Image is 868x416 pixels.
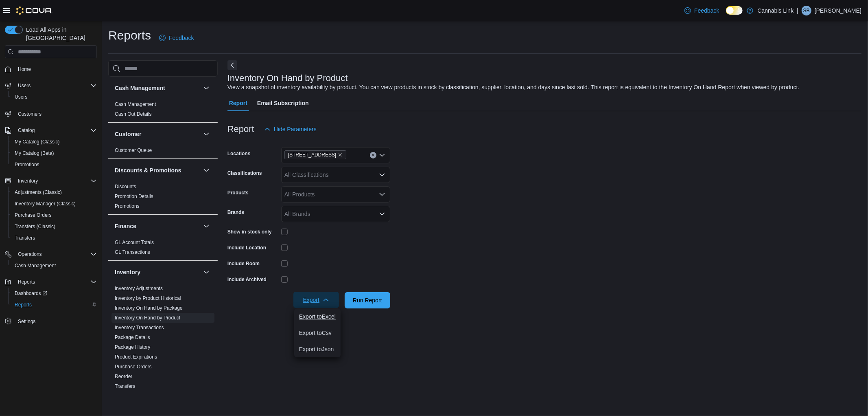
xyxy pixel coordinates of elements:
[8,288,100,299] a: Dashboards
[802,6,811,15] div: Shawn Benny
[8,91,100,103] button: Users
[15,249,97,259] span: Operations
[15,189,62,196] span: Adjustments (Classic)
[15,262,56,269] span: Cash Management
[11,137,63,147] a: My Catalog (Classic)
[115,363,152,370] span: Purchase Orders
[108,284,218,394] div: Inventory
[15,161,39,168] span: Promotions
[8,136,100,147] button: My Catalog (Classic)
[15,235,35,241] span: Transfers
[345,292,390,308] button: Run Report
[8,187,100,198] button: Adjustments (Classic)
[15,94,27,100] span: Users
[115,354,157,360] span: Product Expirations
[338,152,343,157] button: Remove 1295 Highbury Ave N from selection in this group
[8,147,100,159] button: My Catalog (Beta)
[15,109,45,119] a: Customers
[15,81,34,90] button: Users
[379,191,385,198] button: Open list of options
[115,203,140,209] a: Promotions
[115,364,152,370] a: Purchase Orders
[115,268,140,276] h3: Inventory
[2,125,100,136] button: Catalog
[8,232,100,244] button: Transfers
[115,373,132,380] span: Reorder
[201,267,211,277] button: Inventory
[298,292,334,308] span: Export
[8,221,100,232] button: Transfers (Classic)
[115,249,150,255] a: GL Transactions
[201,83,211,93] button: Cash Management
[115,334,150,341] span: Package Details
[115,285,163,292] span: Inventory Adjustments
[115,166,181,174] h3: Discounts & Promotions
[169,34,194,42] span: Feedback
[11,160,43,169] a: Promotions
[18,178,38,184] span: Inventory
[11,261,59,271] a: Cash Management
[115,324,164,331] span: Inventory Transactions
[11,137,97,147] span: My Catalog (Classic)
[115,374,132,379] a: Reorder
[379,172,385,178] button: Open list of options
[11,187,65,197] a: Adjustments (Classic)
[229,95,247,111] span: Report
[18,251,42,258] span: Operations
[227,276,267,283] label: Include Archived
[108,27,151,44] h1: Reports
[115,354,157,360] a: Product Expirations
[294,341,341,357] button: Export toJson
[11,210,55,220] a: Purchase Orders
[115,315,180,321] a: Inventory On Hand by Product
[11,199,97,209] span: Inventory Manager (Classic)
[5,60,97,348] nav: Complex example
[115,268,200,276] button: Inventory
[18,279,35,285] span: Reports
[18,111,42,117] span: Customers
[115,344,150,350] a: Package History
[15,249,45,259] button: Operations
[115,111,152,117] span: Cash Out Details
[15,290,47,297] span: Dashboards
[379,211,385,217] button: Open list of options
[115,286,163,291] a: Inventory Adjustments
[115,222,200,230] button: Finance
[797,6,798,15] p: |
[8,299,100,310] button: Reports
[227,60,237,70] button: Next
[11,261,97,271] span: Cash Management
[115,183,136,190] span: Discounts
[274,125,317,133] span: Hide Parameters
[11,233,97,243] span: Transfers
[8,159,100,170] button: Promotions
[681,2,722,19] a: Feedback
[2,63,100,75] button: Home
[15,302,32,308] span: Reports
[15,212,52,218] span: Purchase Orders
[227,170,262,176] label: Classifications
[108,182,218,214] div: Discounts & Promotions
[15,125,97,135] span: Catalog
[15,200,76,207] span: Inventory Manager (Classic)
[23,26,97,42] span: Load All Apps in [GEOGRAPHIC_DATA]
[15,316,97,326] span: Settings
[227,229,272,235] label: Show in stock only
[15,223,55,230] span: Transfers (Classic)
[115,383,135,389] a: Transfers
[115,111,152,117] a: Cash Out Details
[16,7,52,15] img: Cova
[11,92,31,102] a: Users
[115,239,154,246] span: GL Account Totals
[227,209,244,216] label: Brands
[2,175,100,187] button: Inventory
[115,295,181,301] a: Inventory by Product Historical
[115,240,154,245] a: GL Account Totals
[815,6,861,15] p: [PERSON_NAME]
[11,222,59,231] a: Transfers (Classic)
[299,346,336,352] span: Export to Json
[11,288,50,298] a: Dashboards
[201,129,211,139] button: Customer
